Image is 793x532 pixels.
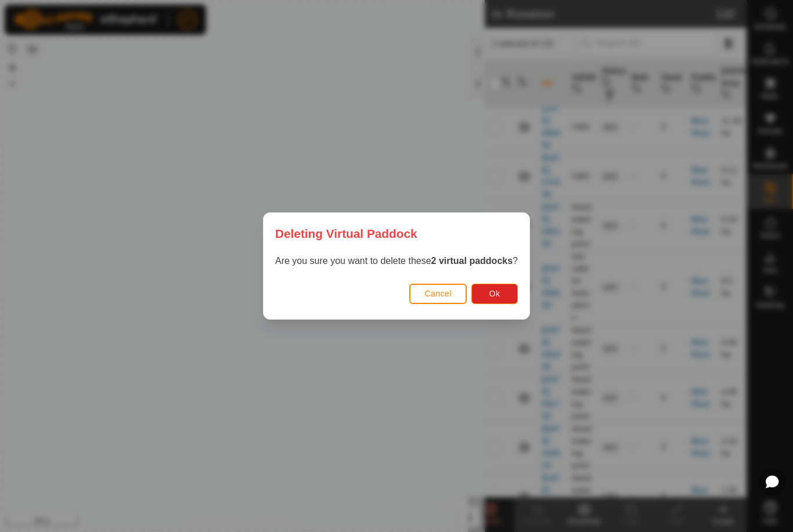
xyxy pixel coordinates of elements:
strong: 2 virtual paddocks [431,256,513,266]
span: Are you sure you want to delete these ? [275,256,518,266]
button: Ok [471,284,518,304]
span: Cancel [424,289,452,298]
span: Deleting Virtual Paddock [275,225,417,243]
span: Ok [489,289,500,298]
button: Cancel [409,284,467,304]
